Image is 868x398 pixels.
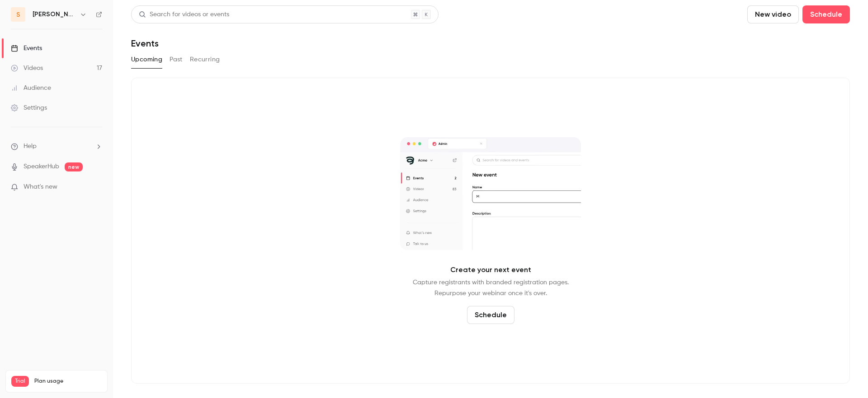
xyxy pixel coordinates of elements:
button: Recurring [190,52,220,67]
button: Schedule [467,306,514,324]
button: Past [170,52,183,67]
button: Upcoming [131,52,162,67]
span: Help [24,142,37,151]
span: new [65,162,83,171]
div: Videos [11,64,43,73]
li: help-dropdown-opener [11,142,102,151]
span: Trial [11,376,29,387]
div: Search for videos or events [139,10,229,19]
span: s [16,10,20,19]
button: Schedule [802,5,850,23]
span: What's new [24,182,57,192]
iframe: Noticeable Trigger [91,183,102,191]
div: Events [11,44,42,53]
span: Plan usage [34,378,102,385]
h1: Events [131,38,159,49]
a: SpeakerHub [24,162,59,171]
p: Capture registrants with branded registration pages. Repurpose your webinar once it's over. [413,277,569,299]
p: Create your next event [450,264,531,275]
div: Settings [11,103,47,112]
h6: [PERSON_NAME] [33,10,76,19]
button: New video [747,5,799,23]
div: Audience [11,83,51,93]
